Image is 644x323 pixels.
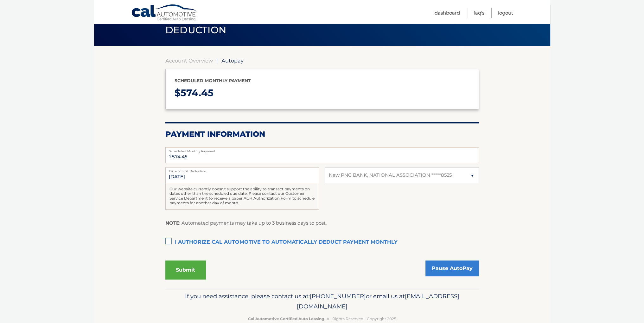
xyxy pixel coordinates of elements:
p: - All Rights Reserved - Copyright 2025 [169,315,475,322]
input: Payment Date [165,167,319,183]
label: Date of First Deduction [165,167,319,172]
span: [PHONE_NUMBER] [310,293,366,300]
label: I authorize cal automotive to automatically deduct payment monthly [165,236,479,249]
span: Enroll in automatic recurring monthly payment deduction [165,15,449,36]
span: | [216,57,218,64]
a: Cal Automotive [131,4,198,23]
span: $ [167,149,173,163]
span: Autopay [221,57,244,64]
input: Payment Amount [165,147,479,163]
p: If you need assistance, please contact us at: or email us at [169,291,475,312]
strong: Cal Automotive Certified Auto Leasing [248,316,324,321]
button: Submit [165,260,206,280]
p: : Automated payments may take up to 3 business days to post. [165,219,327,227]
h2: Payment Information [165,129,479,139]
span: [EMAIL_ADDRESS][DOMAIN_NAME] [297,293,459,310]
span: 574.45 [181,87,214,99]
p: Scheduled monthly payment [175,77,470,85]
a: FAQ's [474,8,484,18]
strong: NOTE [165,220,179,226]
a: Dashboard [435,8,460,18]
a: Logout [498,8,513,18]
p: $ [175,85,470,102]
a: Pause AutoPay [425,260,479,276]
div: Our website currently doesn't support the ability to transact payments on dates other than the sc... [165,183,319,210]
label: Scheduled Monthly Payment [165,147,479,152]
a: Account Overview [165,57,213,64]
